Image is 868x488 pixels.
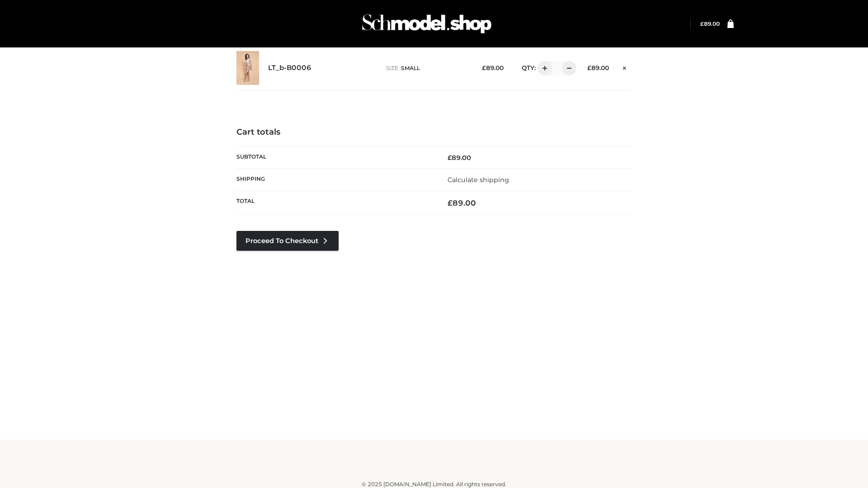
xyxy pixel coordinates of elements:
bdi: 89.00 [700,20,720,27]
a: Proceed to Checkout [236,231,339,251]
bdi: 89.00 [482,64,504,71]
p: size : [386,64,468,72]
span: £ [448,198,453,207]
span: £ [700,20,704,27]
a: LT_b-B0006 [268,64,311,72]
bdi: 89.00 [587,64,609,71]
bdi: 89.00 [448,198,476,207]
th: Shipping [236,169,434,191]
img: Schmodel Admin 964 [359,6,495,42]
th: Subtotal [236,146,434,169]
span: SMALL [401,65,420,71]
span: £ [587,64,591,71]
h4: Cart totals [236,127,632,137]
span: £ [448,154,452,162]
th: Total [236,191,434,215]
bdi: 89.00 [448,154,471,162]
a: Remove this item [618,61,632,73]
span: £ [482,64,486,71]
a: Calculate shipping [448,176,509,184]
a: £89.00 [700,20,720,27]
div: QTY: [513,61,573,75]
